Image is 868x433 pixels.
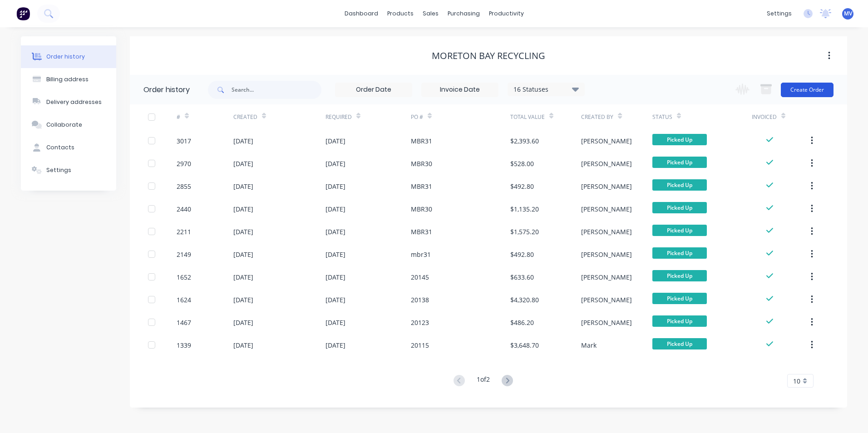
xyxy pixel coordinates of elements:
div: Order history [46,53,85,61]
div: 3017 [177,136,191,146]
span: MV [844,10,852,18]
span: Picked Up [652,157,707,168]
div: [DATE] [233,318,253,327]
div: [DATE] [325,272,345,282]
button: Collaborate [21,113,116,136]
div: 20138 [411,295,429,305]
div: Status [652,113,672,121]
div: 20123 [411,318,429,327]
div: [DATE] [325,227,345,236]
div: 2855 [177,182,191,191]
div: [DATE] [325,250,345,259]
div: Invoiced [752,104,809,129]
div: 20145 [411,272,429,282]
div: $492.80 [510,182,534,191]
div: Status [652,104,752,129]
span: Picked Up [652,134,707,145]
div: [DATE] [233,136,253,146]
div: $4,320.80 [510,295,539,305]
div: 20115 [411,340,429,350]
div: Order history [143,84,190,95]
div: Billing address [46,75,89,84]
div: Delivery addresses [46,98,102,106]
div: [DATE] [325,204,345,214]
span: Picked Up [652,315,707,327]
div: [DATE] [325,159,345,168]
span: Picked Up [652,225,707,236]
div: [DATE] [233,295,253,305]
span: Picked Up [652,338,707,349]
div: [DATE] [233,204,253,214]
div: MBR31 [411,227,432,236]
div: MBR30 [411,204,432,214]
div: $633.60 [510,272,534,282]
div: MBR30 [411,159,432,168]
button: Delivery addresses [21,91,116,113]
div: $2,393.60 [510,136,539,146]
div: 1467 [177,318,191,327]
div: [DATE] [233,250,253,259]
div: MBR31 [411,182,432,191]
div: [PERSON_NAME] [581,318,632,327]
button: Billing address [21,68,116,91]
div: MBR31 [411,136,432,146]
div: [PERSON_NAME] [581,136,632,146]
div: Contacts [46,143,74,152]
div: 2211 [177,227,191,236]
span: Picked Up [652,202,707,213]
div: $1,575.20 [510,227,539,236]
div: Required [325,104,411,129]
div: [PERSON_NAME] [581,227,632,236]
div: Moreton Bay Recycling [432,50,545,61]
div: 1652 [177,272,191,282]
div: PO # [411,113,423,121]
div: Required [325,113,352,121]
span: Picked Up [652,247,707,259]
div: [DATE] [325,136,345,146]
div: Created [233,104,325,129]
div: PO # [411,104,510,129]
img: Factory [16,7,30,20]
div: Created By [581,104,652,129]
div: [DATE] [325,182,345,191]
input: Invoice Date [422,83,498,97]
div: $492.80 [510,250,534,259]
div: [DATE] [325,295,345,305]
span: Picked Up [652,270,707,281]
div: [PERSON_NAME] [581,272,632,282]
button: Contacts [21,136,116,159]
div: [DATE] [233,227,253,236]
div: Total Value [510,104,581,129]
div: [PERSON_NAME] [581,295,632,305]
div: settings [762,7,796,20]
div: [PERSON_NAME] [581,204,632,214]
button: Order history [21,45,116,68]
div: 2149 [177,250,191,259]
div: [DATE] [233,182,253,191]
a: dashboard [340,7,383,20]
button: Settings [21,159,116,182]
div: [DATE] [233,272,253,282]
div: [PERSON_NAME] [581,182,632,191]
div: 1339 [177,340,191,350]
div: Total Value [510,113,545,121]
div: [DATE] [325,340,345,350]
div: Collaborate [46,121,82,129]
div: [PERSON_NAME] [581,159,632,168]
div: 16 Statuses [508,84,584,94]
div: $528.00 [510,159,534,168]
div: productivity [484,7,528,20]
div: $3,648.70 [510,340,539,350]
button: Create Order [781,83,833,97]
div: [DATE] [233,340,253,350]
div: # [177,113,180,121]
div: 2440 [177,204,191,214]
div: [PERSON_NAME] [581,250,632,259]
div: 1624 [177,295,191,305]
div: sales [418,7,443,20]
div: products [383,7,418,20]
input: Search... [232,81,321,99]
div: [DATE] [233,159,253,168]
span: 10 [793,376,800,386]
div: # [177,104,233,129]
